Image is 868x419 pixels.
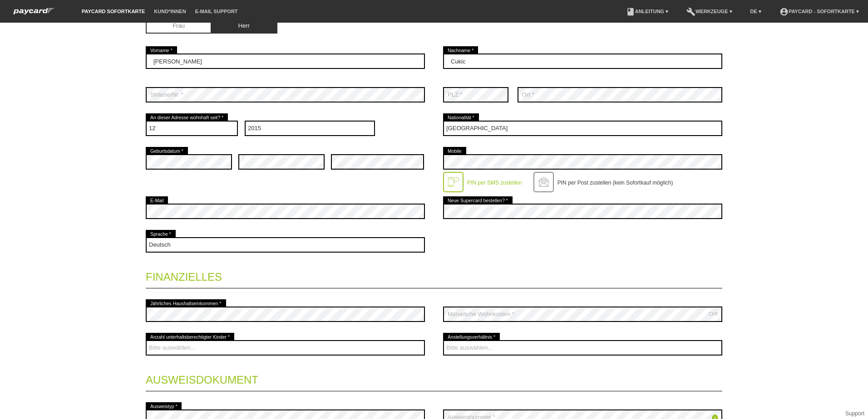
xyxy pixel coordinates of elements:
[191,9,242,14] a: E-Mail Support
[746,9,766,14] a: DE ▾
[845,410,864,417] a: Support
[467,180,522,186] label: PIN per SMS zustellen
[77,9,149,14] a: paycard Sofortkarte
[779,7,789,16] i: account_circle
[9,10,59,17] a: paycard Sofortkarte
[9,6,59,16] img: paycard Sofortkarte
[149,9,190,14] a: Kund*innen
[146,365,722,391] legend: Ausweisdokument
[146,262,722,288] legend: Finanzielles
[682,9,737,14] a: buildWerkzeuge ▾
[686,7,695,16] i: build
[557,180,673,186] label: PIN per Post zustellen (kein Sofortkauf möglich)
[626,7,635,16] i: book
[775,9,863,14] a: account_circlepaycard - Sofortkarte ▾
[708,311,719,317] div: CHF
[621,9,673,14] a: bookAnleitung ▾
